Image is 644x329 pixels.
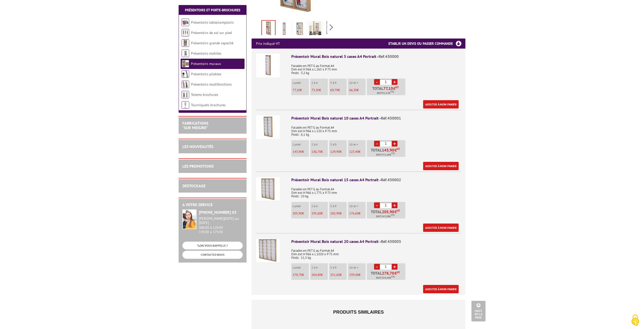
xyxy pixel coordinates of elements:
[330,81,347,85] p: 5 à 9
[293,81,309,85] p: L'unité
[349,266,366,269] p: 10 et +
[182,164,214,169] a: LES PROMOTIONS
[293,88,300,92] span: 77,10
[382,271,394,275] span: 278,70
[388,39,465,49] h3: Etablir un devis ou passer commande
[381,276,390,280] span: 334,44
[392,264,397,270] a: +
[349,150,359,154] span: 123,40
[311,143,328,146] p: 2 à 4
[293,273,309,277] p: €
[191,30,232,35] a: Présentoirs de sol sur pied
[291,115,461,121] div: Présentoir Mural Bois naturel 10 cases A4 Portrait -
[182,39,189,47] img: Présentoirs grande capacité
[330,88,347,92] p: €
[291,184,461,198] p: Facades en PET G au Format A4 Dim ext H 966 x L 775 x P 75 mm Poids : 10 kg
[182,251,243,259] a: CONTACTEZ-NOUS
[256,115,280,139] img: Présentoir Mural Bois naturel 10 cases A4 Portrait
[199,216,243,234] div: 08h30 à 12h30 13h30 à 17h30
[349,88,357,92] span: 66,30
[256,239,280,262] img: Présentoir Mural Bois naturel 20 cases A4 Portrait
[291,122,461,136] p: Facades en PET G au Format A4 Dim ext H 966 x L 520 x P 75 mm Poids : 6,1 kg
[381,116,401,121] span: Réf.430001
[382,148,394,152] span: 143,90
[392,202,397,208] a: +
[293,273,302,277] span: 278,70
[382,210,394,214] span: 205,90
[330,204,347,208] p: 5 à 9
[182,121,208,130] a: FABRICATIONS"Sur Mesure"
[423,285,459,293] a: Ajouter à mon panier
[311,211,321,215] span: 195,60
[397,271,400,274] sup: HT
[349,88,366,92] p: €
[349,212,366,215] p: €
[374,141,380,147] a: -
[397,147,400,151] sup: HT
[182,144,213,149] a: LES NOUVEAUTÉS
[382,91,389,95] span: 92,52
[626,312,644,329] button: Cookies (fenêtre modale)
[394,148,397,152] span: €
[374,79,380,85] a: -
[330,273,340,277] span: 251,60
[291,61,461,75] p: Facades en PET G au Format A4 Dim ext H 966 x L 265 x P 75 mm Poids : 3,2 kg
[294,21,306,37] img: 430002_mise_en_scene.jpg
[423,224,459,232] a: Ajouter à mon panier
[262,21,275,36] img: 430001_presentoir_mural_bois_naturel_10_cases_a4_portrait_flyers.jpg
[381,214,389,218] span: 247,08
[191,20,234,25] a: Présentoirs table/comptoirs
[311,88,319,92] span: 73,30
[423,162,459,170] a: Ajouter à mon panier
[394,271,397,275] span: €
[381,239,401,244] span: Réf.430003
[182,91,189,98] img: Totems brochures
[368,271,405,280] p: Total
[182,70,189,78] img: Présentoirs pliables
[349,150,366,154] p: €
[293,266,309,269] p: L'unité
[391,152,395,155] sup: TTC
[191,41,233,45] a: Présentoirs grande capacité
[311,266,328,269] p: 2 à 4
[191,72,221,76] a: Présentoirs pliables
[199,210,236,215] strong: [PHONE_NUMBER] 03
[349,211,359,215] span: 176,60
[191,92,218,97] a: Totems brochures
[191,51,221,56] a: Présentoirs mobiles
[256,177,280,201] img: Présentoir Mural Bois naturel 15 cases A4 Portrait
[374,202,380,208] a: -
[199,216,243,225] div: [PERSON_NAME][DATE] au [DATE]
[629,314,641,326] img: Cookies (fenêtre modale)
[191,103,226,107] a: Tourniquets brochures
[349,143,366,146] p: 10 et +
[182,50,189,57] img: Présentoirs mobiles
[293,88,309,92] p: €
[182,203,243,207] h2: A votre service
[311,81,328,85] p: 2 à 4
[191,82,232,87] a: Présentoirs multifonctions
[377,91,394,95] span: Soit €
[349,81,366,85] p: 10 et +
[395,86,399,89] sup: HT
[291,177,461,183] div: Présentoir Mural Bois naturel 15 cases A4 Portrait -
[311,150,321,154] span: 136,70
[397,209,400,212] sup: HT
[278,21,290,37] img: 430000_presentoir_mise_en_scene.jpg
[392,79,397,85] a: +
[191,61,221,66] a: Présentoirs muraux
[392,141,397,147] a: +
[391,214,395,216] sup: TTC
[293,211,302,215] span: 205,90
[311,88,328,92] p: €
[330,143,347,146] p: 5 à 9
[349,204,366,208] p: 10 et +
[293,150,309,154] p: €
[423,100,459,108] a: Ajouter à mon panier
[182,242,243,249] a: ON VOUS RAPPELLE ?
[182,209,196,229] img: widget-service.jpg
[311,150,328,154] p: €
[383,86,393,90] span: 77,10
[291,245,461,260] p: Facades en PET G au Format A4 Dim ext H 966 x L 1020 x P 75 mm Poids : 11,5 kg
[379,54,399,59] span: Réf.430000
